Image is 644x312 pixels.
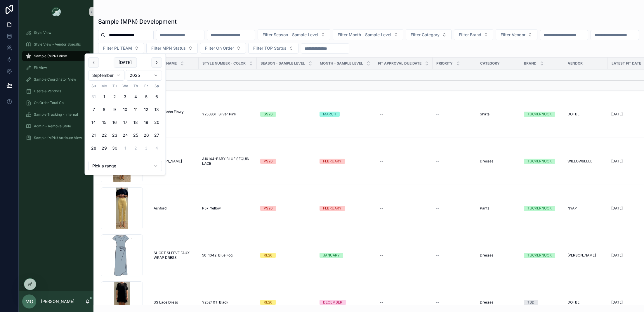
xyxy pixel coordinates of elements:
[202,112,236,117] span: Y25386T-Silver Pink
[22,63,90,73] a: Fit View
[120,130,131,141] button: Wednesday, September 24th, 2025
[22,51,90,61] a: Sample (MPN) View
[264,112,272,117] div: SS26
[380,206,383,211] div: --
[612,61,641,66] span: Latest Fit Date
[202,206,221,211] span: P57-Yellow
[120,104,131,115] button: Wednesday, September 10th, 2025
[131,91,141,102] button: Thursday, September 4th, 2025
[323,300,342,305] div: DECEMBER
[110,130,120,141] button: Tuesday, September 23rd, 2025
[110,117,120,128] button: Tuesday, September 16th, 2025
[480,253,493,258] span: Dresses
[378,110,429,119] a: --
[99,83,110,89] th: Monday
[260,112,313,117] a: SS26
[88,83,162,153] table: September 2025
[51,7,61,16] img: App logo
[22,39,90,50] a: Style View - Vendor Specific
[459,32,481,38] span: Filter Brand
[527,159,552,164] div: TUCKERNUCK
[527,206,552,211] div: TUCKERNUCK
[22,86,90,96] a: Users & Vendors
[120,117,131,128] button: Wednesday, September 17th, 2025
[151,45,186,51] span: Filter MPN Status
[152,130,162,141] button: Saturday, September 27th, 2025
[436,206,473,211] a: --
[141,117,152,128] button: Friday, September 19th, 2025
[378,251,429,260] a: --
[152,117,162,128] button: Saturday, September 20th, 2025
[378,61,421,66] span: Fit Approval Due Date
[380,253,383,258] div: --
[436,300,473,305] a: --
[567,206,577,211] span: NYAP
[264,300,272,305] div: RE26
[480,159,493,164] span: Dresses
[88,130,99,141] button: Sunday, September 21st, 2025
[320,206,371,211] a: FEBRUARY
[524,112,560,117] a: TUCKERNUCK
[34,42,81,47] span: Style View - Vendor Specific
[152,104,162,115] button: Saturday, September 13th, 2025
[152,83,162,89] th: Saturday
[611,112,623,117] span: [DATE]
[406,29,452,40] button: Select Button
[141,104,152,115] button: Friday, September 12th, 2025
[88,161,162,171] button: Relative time
[260,159,313,164] a: PS26
[248,43,298,54] button: Select Button
[154,206,195,211] a: Ashford
[120,91,131,102] button: Wednesday, September 3rd, 2025
[454,29,493,40] button: Select Button
[567,112,604,117] a: DO+BE
[611,159,623,164] span: [DATE]
[380,112,383,117] div: --
[110,143,120,153] button: Tuesday, September 30th, 2025
[202,61,246,66] span: Style Number - Color
[103,45,132,51] span: Filter PL TEAM
[480,300,517,305] a: Dresses
[380,300,383,305] div: --
[22,27,90,38] a: Style View
[436,61,453,66] span: PRIORITY
[146,43,198,54] button: Select Button
[436,253,473,258] a: --
[501,32,525,38] span: Filter Vendor
[264,206,272,211] div: PS26
[141,83,152,89] th: Friday
[98,43,144,54] button: Select Button
[264,253,272,258] div: RE26
[436,300,440,305] span: --
[34,54,67,58] span: Sample (MPN) View
[131,130,141,141] button: Thursday, September 25th, 2025
[480,159,517,164] a: Dresses
[202,206,253,211] a: P57-Yellow
[202,300,228,305] span: Y25240T-Black
[480,112,489,117] span: Shirts
[260,206,313,211] a: PS26
[34,30,51,35] span: Style View
[202,112,253,117] a: Y25386T-Silver Pink
[131,83,141,89] th: Thursday
[131,117,141,128] button: Thursday, September 18th, 2025
[333,29,403,40] button: Select Button
[380,159,383,164] div: --
[202,253,232,258] span: 50-1042-Blue Fog
[152,143,162,153] button: Saturday, October 4th, 2025
[88,104,99,115] button: Sunday, September 7th, 2025
[154,251,195,260] a: SHORT SLEEVE FAUX WRAP DRESS
[34,136,82,140] span: Sample (MPN) Attribute View
[480,206,517,211] a: Pants
[41,299,74,304] p: [PERSON_NAME]
[202,157,253,166] span: A10144-BABY BLUE SEQUIN LACE
[524,61,537,66] span: Brand
[567,300,604,305] a: DO+BE
[22,98,90,108] a: On Order Total Co
[88,117,99,128] button: Sunday, September 14th, 2025
[320,159,371,164] a: FEBRUARY
[22,74,90,85] a: Sample Coordinator View
[19,23,93,151] div: scrollable content
[527,300,534,305] div: TBD
[524,206,560,211] a: TUCKERNUCK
